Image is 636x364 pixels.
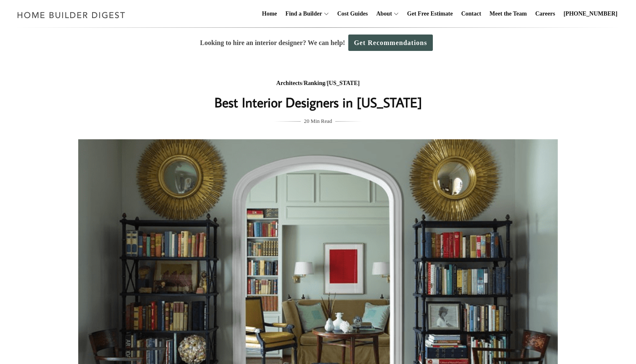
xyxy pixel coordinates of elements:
a: Careers [532,0,559,27]
div: / / [150,78,486,89]
a: Home [259,0,281,27]
a: [US_STATE] [327,80,360,86]
a: Find a Builder [282,0,322,27]
a: Cost Guides [334,0,371,27]
a: Get Recommendations [348,35,432,51]
a: Get Free Estimate [404,0,456,27]
a: Contact [458,0,484,27]
img: Home Builder Digest [13,7,129,23]
a: About [373,0,392,27]
a: Architects [276,80,302,86]
a: [PHONE_NUMBER] [560,0,621,27]
span: 20 Min Read [304,117,332,126]
h1: Best Interior Designers in [US_STATE] [150,92,486,112]
a: Meet the Team [486,0,530,27]
a: Ranking [304,80,325,86]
